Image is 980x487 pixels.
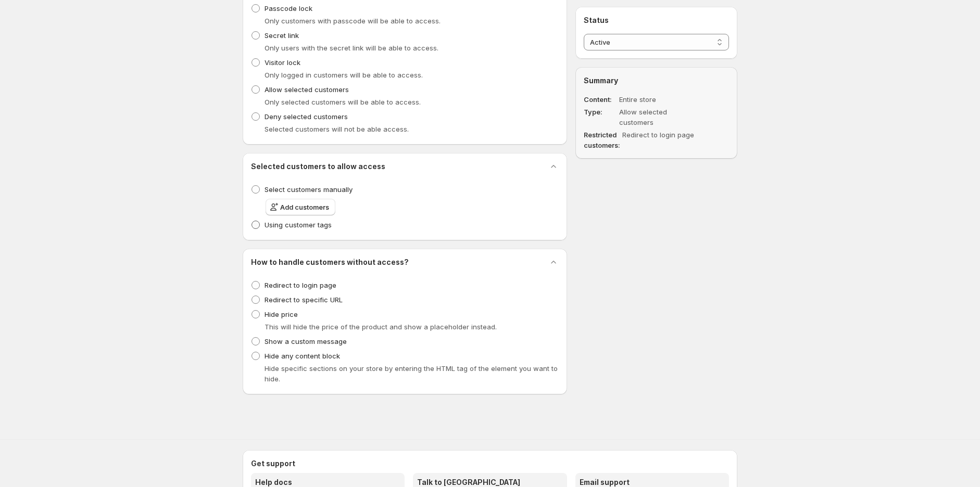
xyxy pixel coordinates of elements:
[619,94,699,105] dd: Entire store
[266,199,335,215] button: Add customers
[265,125,409,133] span: Selected customers will not be able access.
[265,31,299,40] span: Secret link
[251,161,385,172] h2: Selected customers to allow access
[584,94,617,105] dt: Content:
[265,364,558,383] span: Hide specific sections on your store by entering the HTML tag of the element you want to hide.
[584,75,729,86] h2: Summary
[584,107,617,127] dt: Type:
[265,337,347,345] span: Show a custom message
[265,71,423,79] span: Only logged in customers will be able to access.
[265,296,343,304] span: Redirect to specific URL
[619,107,699,127] dd: Allow selected customers
[265,185,353,194] span: Select customers manually
[265,352,340,360] span: Hide any content block
[265,98,421,106] span: Only selected customers will be able to access.
[265,112,348,121] span: Deny selected customers
[265,58,300,67] span: Visitor lock
[584,130,620,150] dt: Restricted customers:
[622,130,702,150] dd: Redirect to login page
[265,85,349,94] span: Allow selected customers
[265,221,332,229] span: Using customer tags
[584,15,729,25] h2: Status
[251,257,409,267] h2: How to handle customers without access?
[265,17,441,25] span: Only customers with passcode will be able to access.
[251,458,729,469] h2: Get support
[265,323,497,331] span: This will hide the price of the product and show a placeholder instead.
[265,310,298,318] span: Hide price
[280,202,329,212] span: Add customers
[265,4,312,12] span: Passcode lock
[265,44,438,52] span: Only users with the secret link will be able to access.
[265,281,336,289] span: Redirect to login page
